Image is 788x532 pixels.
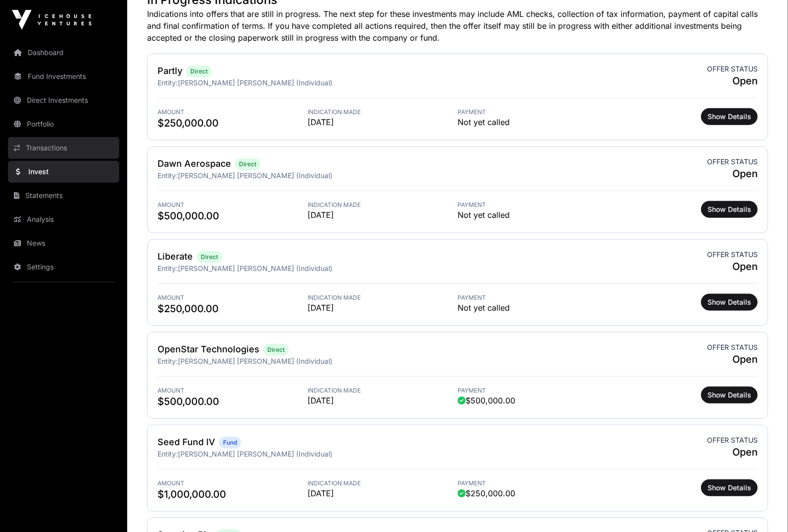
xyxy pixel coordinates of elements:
span: Entity: [158,450,178,458]
span: [DATE] [308,395,458,406]
button: Show Details [701,201,758,218]
span: Payment [458,479,608,487]
span: Entity: [158,78,178,87]
span: Entity: [158,357,178,365]
span: Not yet called [458,209,510,221]
span: Payment [458,387,608,395]
span: Amount [158,479,308,487]
span: [DATE] [308,487,458,499]
span: Show Details [708,112,751,122]
span: Offer status [707,157,758,167]
p: Indications into offers that are still in progress. The next step for these investments may inclu... [147,8,768,44]
span: [PERSON_NAME] [PERSON_NAME] (Individual) [178,450,332,458]
span: Offer status [707,342,758,352]
span: Amount [158,201,308,209]
span: Entity: [158,171,178,180]
span: [DATE] [308,116,458,128]
span: Entity: [158,264,178,272]
span: Direct [267,346,285,354]
span: Show Details [708,483,751,493]
span: $500,000.00 [158,395,308,408]
span: Not yet called [458,302,510,314]
span: Open [707,74,758,88]
a: Dawn Aerospace [158,158,231,169]
span: Payment [458,108,608,116]
span: Indication Made [308,108,458,116]
span: Direct [190,67,208,75]
a: Fund Investments [8,66,119,87]
span: Open [707,352,758,366]
a: Settings [8,256,119,278]
a: Liberate [158,251,193,262]
span: Amount [158,387,308,395]
span: $250,000.00 [458,487,515,499]
span: Offer status [707,250,758,260]
span: Open [707,167,758,181]
span: Not yet called [458,116,510,128]
span: Amount [158,108,308,116]
button: Show Details [701,479,758,496]
a: Statements [8,185,119,206]
button: Show Details [701,108,758,125]
span: [DATE] [308,302,458,314]
span: Payment [458,201,608,209]
span: Show Details [708,297,751,307]
span: Indication Made [308,201,458,209]
span: [PERSON_NAME] [PERSON_NAME] (Individual) [178,264,332,272]
span: $1,000,000.00 [158,487,308,501]
span: Indication Made [308,294,458,302]
span: $250,000.00 [158,116,308,130]
span: $250,000.00 [158,302,308,316]
button: Show Details [701,387,758,403]
a: Analysis [8,208,119,230]
a: Portfolio [8,113,119,135]
span: Indication Made [308,387,458,395]
span: Offer status [707,435,758,445]
span: Indication Made [308,479,458,487]
span: $500,000.00 [158,209,308,223]
span: [PERSON_NAME] [PERSON_NAME] (Individual) [178,357,332,365]
a: Partly [158,66,182,76]
button: Show Details [701,294,758,311]
span: [PERSON_NAME] [PERSON_NAME] (Individual) [178,171,332,180]
img: Icehouse Ventures Logo [12,10,91,30]
span: Direct [239,160,256,168]
a: News [8,232,119,254]
a: OpenStar Technologies [158,344,259,354]
a: Direct Investments [8,89,119,111]
span: $500,000.00 [458,395,515,406]
span: Payment [458,294,608,302]
span: Show Details [708,204,751,214]
a: Invest [8,161,119,183]
span: Offer status [707,64,758,74]
span: Direct [201,253,218,261]
iframe: Chat Widget [738,484,788,532]
span: Amount [158,294,308,302]
span: Open [707,260,758,273]
span: [DATE] [308,209,458,221]
a: Seed Fund IV [158,437,215,447]
span: Open [707,445,758,459]
span: Fund [223,439,237,447]
a: Transactions [8,137,119,159]
span: [PERSON_NAME] [PERSON_NAME] (Individual) [178,78,332,87]
a: Dashboard [8,42,119,64]
span: Show Details [708,390,751,400]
